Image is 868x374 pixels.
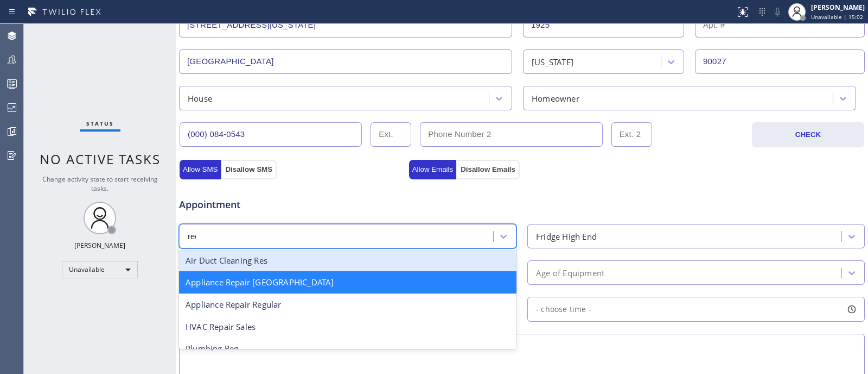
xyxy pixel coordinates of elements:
button: CHECK [752,122,864,147]
span: Appointment [179,197,406,212]
button: Allow Emails [409,160,457,179]
div: Plumbing Reg [179,338,516,360]
input: Ext. [371,122,411,147]
div: Homeowner [532,92,579,104]
div: [PERSON_NAME] [74,241,125,250]
input: Street # [523,13,684,38]
div: Age of Equipment [536,266,604,279]
button: Disallow SMS [221,160,277,179]
span: - choose time - [536,304,591,314]
input: Phone Number 2 [420,122,602,147]
div: Air Duct Cleaning Res [179,250,516,272]
input: Phone Number [180,122,362,147]
span: Change activity state to start receiving tasks. [42,174,158,193]
input: Address [179,13,512,38]
input: Apt. # [695,13,865,38]
input: City [179,49,512,74]
div: [PERSON_NAME] [811,3,865,12]
button: Allow SMS [180,160,221,179]
div: [US_STATE] [532,55,573,68]
div: Appliance Repair [GEOGRAPHIC_DATA] [179,271,516,294]
span: No active tasks [40,150,161,168]
span: Unavailable | 15:02 [811,13,863,21]
button: Disallow Emails [456,160,520,179]
div: House [188,92,212,104]
input: Ext. 2 [611,122,652,147]
button: Mute [770,4,785,20]
div: Fridge High End [536,230,597,242]
div: HVAC Repair Sales [179,316,516,338]
input: ZIP [695,49,865,74]
span: Status [86,120,114,127]
div: Unavailable [62,261,138,278]
div: Appliance Repair Regular [179,294,516,316]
